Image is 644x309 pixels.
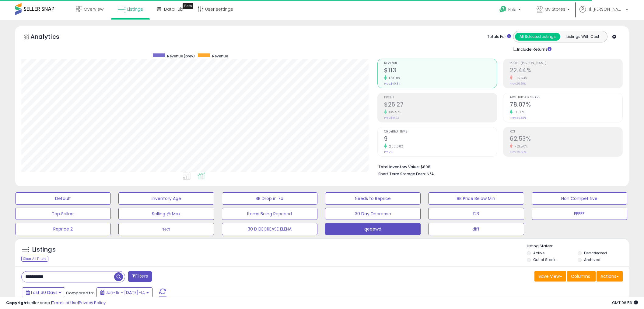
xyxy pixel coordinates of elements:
i: Get Help [499,5,507,13]
small: Prev: $10.73 [384,116,399,120]
button: 30 Day Decrease [325,208,421,220]
div: Include Returns [509,45,559,53]
button: Reprice 2 [15,223,111,235]
label: Active [533,250,544,256]
button: FFFFF [532,208,627,220]
strong: Copyright [6,300,28,306]
span: Overview [84,6,103,12]
small: 179.10% [387,76,401,80]
h2: 62.53% [510,135,622,144]
span: Profit [PERSON_NAME] [510,62,622,65]
button: BB Drop in 7d [222,192,317,205]
small: Prev: 36.53% [510,116,526,120]
span: Avg. Buybox Share [510,96,622,99]
small: 113.71% [513,110,525,115]
button: Filters [128,271,152,282]
small: -15.64% [513,76,527,80]
h5: Analytics [30,32,71,42]
button: diff [428,223,524,235]
span: ROI [510,130,622,133]
span: Help [508,7,516,12]
button: Listings With Cost [560,33,605,41]
span: Revenue (prev) [167,53,195,59]
span: Hi [PERSON_NAME] [587,6,624,12]
span: Ordered Items [384,130,497,133]
span: 2025-08-14 06:56 GMT [612,300,638,306]
button: 123 [428,208,524,220]
button: Items Being Repriced [222,208,317,220]
span: My Stores [544,6,565,12]
a: Privacy Policy [79,300,106,306]
span: DataHub [164,6,183,12]
a: Hi [PERSON_NAME] [579,6,628,20]
div: Totals For [487,34,511,40]
h5: Listings [32,245,56,254]
h2: 78.07% [510,101,622,109]
button: 30 D DECREASE ELENA [222,223,317,235]
button: qeqewd [325,223,421,235]
span: Revenue [212,53,228,59]
small: Prev: $40.34 [384,82,400,85]
label: Out of Stock [533,257,555,262]
button: Columns [567,271,596,282]
small: 200.00% [387,144,404,149]
button: Jun-15 - [DATE]-14 [96,287,153,298]
span: Compared to: [66,290,94,296]
label: Deactivated [584,250,607,256]
p: Listing States: [527,243,629,249]
span: Listings [127,6,143,12]
small: Prev: 79.66% [510,150,526,154]
label: Archived [584,257,600,262]
button: Selling @ Max [118,208,214,220]
a: Terms of Use [52,300,78,306]
button: Actions [597,271,623,282]
button: Needs to Reprice [325,192,421,205]
button: Save View [534,271,566,282]
button: тест [118,223,214,235]
span: Profit [384,96,497,99]
span: Last 30 Days [31,289,58,296]
small: -21.50% [513,144,528,149]
button: Last 30 Days [22,287,65,298]
small: 135.51% [387,110,401,115]
h2: $25.27 [384,101,497,109]
button: Inventory Age [118,192,214,205]
b: Short Term Storage Fees: [378,171,426,176]
h2: 9 [384,135,497,144]
h2: 22.44% [510,67,622,75]
div: seller snap | | [6,300,106,306]
button: Non Competitive [532,192,627,205]
b: Total Inventory Value: [378,164,420,169]
span: Columns [571,273,590,279]
button: Top Sellers [15,208,111,220]
button: BB Price Below Min [428,192,524,205]
span: Revenue [384,62,497,65]
span: Jun-15 - [DATE]-14 [106,289,145,296]
a: Help [495,1,527,20]
div: Clear All Filters [21,256,48,262]
button: Default [15,192,111,205]
li: $808 [378,163,618,170]
div: Tooltip anchor [183,3,193,9]
h2: $113 [384,67,497,75]
span: N/A [427,171,434,177]
button: All Selected Listings [515,33,560,41]
small: Prev: 3 [384,150,393,154]
small: Prev: 26.60% [510,82,526,85]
